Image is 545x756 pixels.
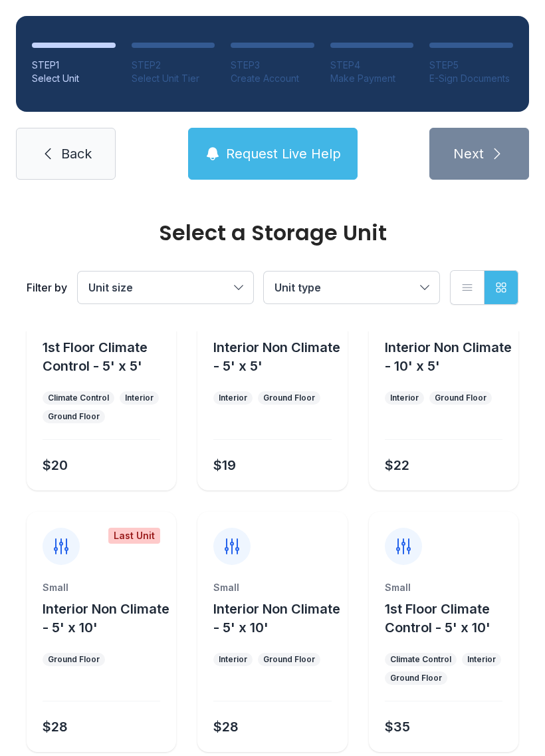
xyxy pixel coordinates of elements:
[231,59,314,72] div: STEP 3
[132,59,215,72] div: STEP 2
[274,281,321,294] span: Unit type
[43,600,171,637] button: Interior Non Climate - 5' x 10'
[385,717,410,736] div: $35
[453,144,484,163] span: Next
[435,393,487,403] div: Ground Floor
[385,581,502,594] div: Small
[132,72,215,85] div: Select Unit Tier
[219,654,247,665] div: Interior
[43,338,171,375] button: 1st Floor Climate Control - 5' x 5'
[390,654,451,665] div: Climate Control
[43,581,160,594] div: Small
[385,601,490,636] span: 1st Floor Climate Control - 5' x 10'
[27,280,67,295] div: Filter by
[219,393,247,403] div: Interior
[226,144,341,163] span: Request Live Help
[88,281,133,294] span: Unit size
[213,601,340,636] span: Interior Non Climate - 5' x 10'
[43,601,169,636] span: Interior Non Climate - 5' x 10'
[48,393,109,403] div: Climate Control
[78,272,253,303] button: Unit size
[390,673,442,683] div: Ground Floor
[390,393,419,403] div: Interior
[43,456,68,474] div: $20
[43,717,68,736] div: $28
[330,59,414,72] div: STEP 4
[263,654,315,665] div: Ground Floor
[213,581,331,594] div: Small
[213,456,236,474] div: $19
[385,456,409,474] div: $22
[429,72,513,85] div: E-Sign Documents
[213,338,342,375] button: Interior Non Climate - 5' x 5'
[108,528,160,544] div: Last Unit
[385,339,512,374] span: Interior Non Climate - 10' x 5'
[48,411,100,422] div: Ground Floor
[385,600,513,637] button: 1st Floor Climate Control - 5' x 10'
[43,339,148,374] span: 1st Floor Climate Control - 5' x 5'
[467,654,496,665] div: Interior
[32,72,116,85] div: Select Unit
[213,717,239,736] div: $28
[385,338,513,375] button: Interior Non Climate - 10' x 5'
[27,222,518,244] div: Select a Storage Unit
[32,59,116,72] div: STEP 1
[231,72,314,85] div: Create Account
[330,72,414,85] div: Make Payment
[61,144,92,163] span: Back
[264,272,439,303] button: Unit type
[48,654,100,665] div: Ground Floor
[213,339,340,374] span: Interior Non Climate - 5' x 5'
[429,59,513,72] div: STEP 5
[125,393,154,403] div: Interior
[263,393,315,403] div: Ground Floor
[213,600,342,637] button: Interior Non Climate - 5' x 10'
